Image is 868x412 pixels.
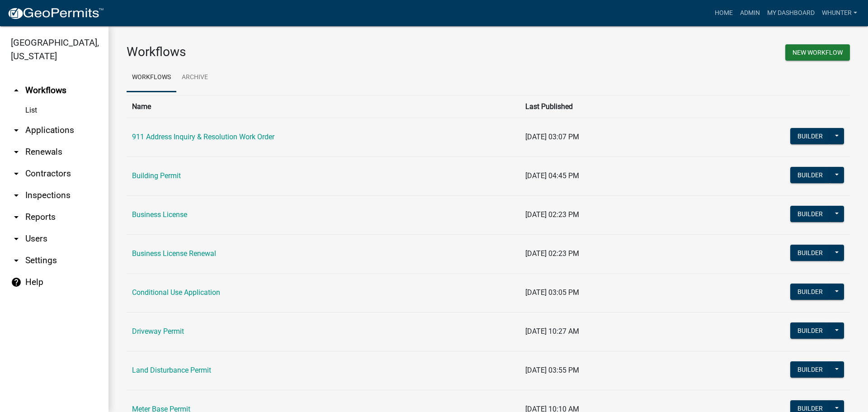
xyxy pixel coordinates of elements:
i: arrow_drop_down [11,168,22,179]
th: Last Published [520,95,684,118]
a: Archive [176,63,213,92]
i: arrow_drop_down [11,233,22,244]
i: arrow_drop_up [11,85,22,96]
button: Builder [790,167,830,183]
button: New Workflow [785,44,850,61]
span: [DATE] 03:05 PM [525,288,579,297]
button: Builder [790,245,830,261]
button: Builder [790,128,830,144]
i: arrow_drop_down [11,255,22,266]
i: arrow_drop_down [11,190,22,201]
a: Home [711,5,736,22]
a: 911 Address Inquiry & Resolution Work Order [132,133,274,141]
span: [DATE] 10:27 AM [525,327,579,336]
a: Business License Renewal [132,249,216,258]
span: [DATE] 03:07 PM [525,133,579,141]
a: My Dashboard [764,5,818,22]
a: Workflows [127,63,176,92]
a: Admin [736,5,764,22]
span: [DATE] 02:23 PM [525,210,579,219]
button: Builder [790,361,830,378]
h3: Workflows [127,44,481,60]
a: Land Disturbance Permit [132,366,211,374]
a: Building Permit [132,171,181,180]
i: help [11,277,22,288]
a: Conditional Use Application [132,288,220,297]
span: [DATE] 03:55 PM [525,366,579,374]
a: Driveway Permit [132,327,184,336]
i: arrow_drop_down [11,212,22,223]
i: arrow_drop_down [11,147,22,157]
button: Builder [790,284,830,300]
button: Builder [790,322,830,339]
a: whunter [818,5,861,22]
a: Business License [132,210,187,219]
i: arrow_drop_down [11,125,22,136]
th: Name [127,95,520,118]
button: Builder [790,206,830,222]
span: [DATE] 02:23 PM [525,249,579,258]
span: [DATE] 04:45 PM [525,171,579,180]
